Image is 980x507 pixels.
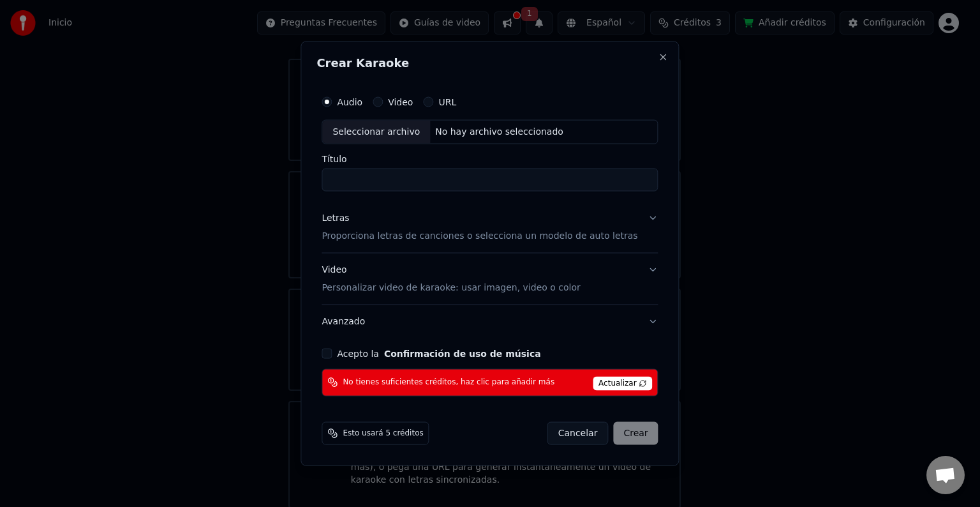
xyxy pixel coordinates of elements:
button: Acepto la [384,349,541,358]
button: LetrasProporciona letras de canciones o selecciona un modelo de auto letras [322,202,658,253]
label: Acepto la [337,349,540,358]
div: Seleccionar archivo [322,121,430,144]
label: Video [388,98,413,107]
span: Esto usará 5 créditos [343,428,423,438]
div: No hay archivo seleccionado [430,126,568,139]
span: Actualizar [593,376,653,390]
span: No tienes suficientes créditos, haz clic para añadir más [343,377,554,388]
label: Audio [337,98,362,107]
div: Letras [322,212,349,225]
label: Título [322,155,658,163]
p: Proporciona letras de canciones o selecciona un modelo de auto letras [322,230,637,243]
label: URL [438,98,456,107]
h2: Crear Karaoke [316,57,663,69]
div: Video [322,264,580,294]
button: VideoPersonalizar video de karaoke: usar imagen, video o color [322,253,658,305]
button: Cancelar [547,421,609,444]
button: Avanzado [322,305,658,338]
p: Personalizar video de karaoke: usar imagen, video o color [322,281,580,294]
